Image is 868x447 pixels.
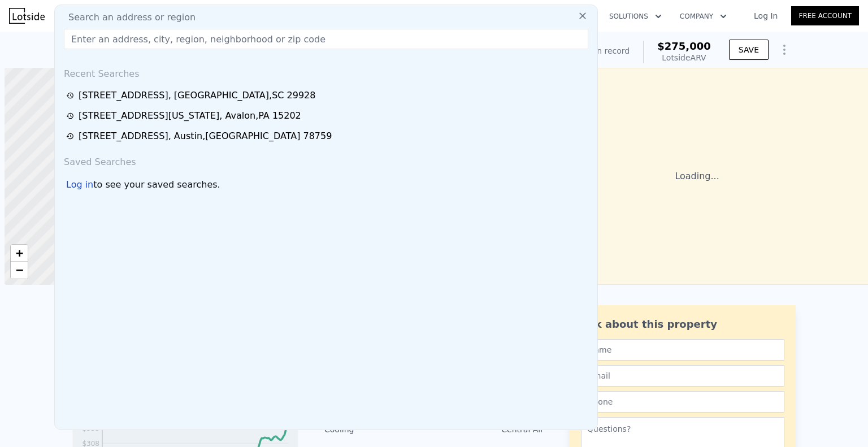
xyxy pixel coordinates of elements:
div: Recent Searches [59,58,593,85]
span: − [16,263,23,277]
span: to see your saved searches. [93,178,220,192]
a: Free Account [791,6,859,25]
input: Enter an address, city, region, neighborhood or zip code [64,29,588,49]
div: [STREET_ADDRESS] , [GEOGRAPHIC_DATA] , SC 29928 [79,89,315,102]
div: Log in [66,178,93,192]
a: Zoom out [11,262,28,279]
span: Search an address or region [59,11,196,24]
img: Lotside [9,8,45,24]
div: [STREET_ADDRESS][US_STATE] , Avalon , PA 15202 [79,109,301,123]
a: [STREET_ADDRESS], [GEOGRAPHIC_DATA],SC 29928 [66,89,589,102]
a: Zoom in [11,245,28,262]
span: + [16,246,23,260]
span: $275,000 [657,40,711,52]
input: Phone [581,391,784,413]
button: Show Options [773,38,796,61]
div: [STREET_ADDRESS] , Austin , [GEOGRAPHIC_DATA] 78759 [79,129,332,143]
div: Saved Searches [59,146,593,173]
div: Ask about this property [581,316,784,332]
button: Solutions [600,6,671,27]
button: SAVE [729,40,769,60]
a: [STREET_ADDRESS], Austin,[GEOGRAPHIC_DATA] 78759 [66,129,589,143]
a: [STREET_ADDRESS][US_STATE], Avalon,PA 15202 [66,109,589,123]
button: Company [671,6,736,27]
input: Email [581,365,784,387]
input: Name [581,339,784,361]
a: Log In [740,10,791,21]
div: Lotside ARV [657,52,711,63]
tspan: $353 [82,424,99,432]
